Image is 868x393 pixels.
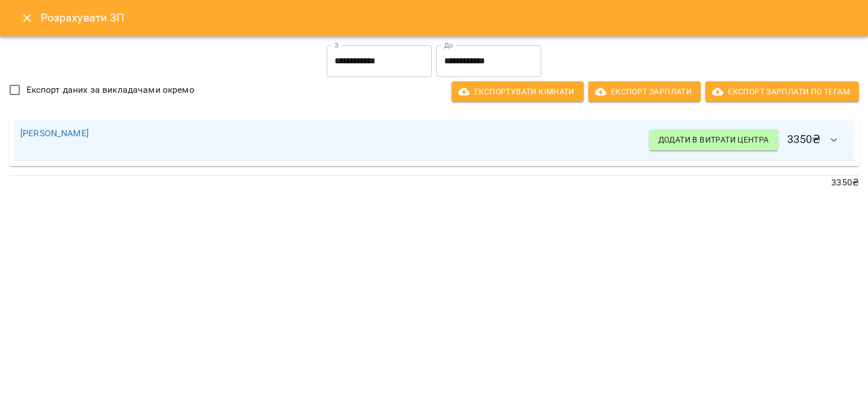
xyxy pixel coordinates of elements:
[20,128,89,139] a: [PERSON_NAME]
[41,9,854,27] h6: Розрахувати ЗП
[714,85,850,98] span: Експорт Зарплати по тегам
[9,176,859,189] p: 3350 ₴
[452,81,584,102] button: Експортувати кімнати
[27,83,194,97] span: Експорт даних за викладачами окремо
[14,5,41,32] button: Close
[649,129,778,150] button: Додати в витрати центра
[588,81,701,102] button: Експорт Зарплати
[597,85,692,98] span: Експорт Зарплати
[649,127,848,154] h6: 3350 ₴
[658,133,769,146] span: Додати в витрати центра
[461,85,575,98] span: Експортувати кімнати
[705,81,859,102] button: Експорт Зарплати по тегам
